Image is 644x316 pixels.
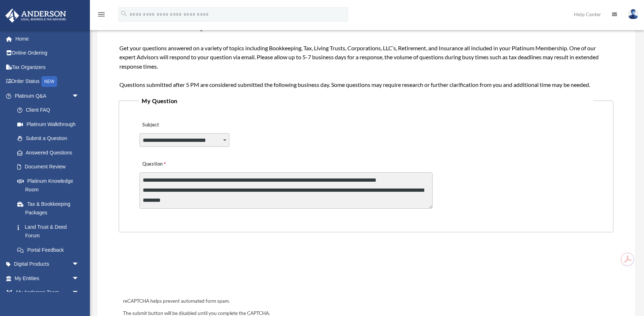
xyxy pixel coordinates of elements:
[72,89,86,103] span: arrow_drop_down
[5,32,90,46] a: Home
[97,13,106,19] a: menu
[120,10,128,18] i: search
[10,103,90,117] a: Client FAQ
[3,9,68,23] img: Anderson Advisors Platinum Portal
[10,174,90,197] a: Platinum Knowledge Room
[120,297,612,306] div: reCAPTCHA helps prevent automated form spam.
[5,60,90,74] a: Tax Organizers
[140,159,195,169] label: Question
[10,220,90,243] a: Land Trust & Deed Forum
[97,10,106,19] i: menu
[121,255,230,283] iframe: reCAPTCHA
[5,257,90,271] a: Digital Productsarrow_drop_down
[10,117,90,131] a: Platinum Walkthrough
[140,120,208,130] label: Subject
[10,145,90,160] a: Answered Questions
[10,160,90,174] a: Document Review
[628,9,639,19] img: User Pic
[72,285,86,300] span: arrow_drop_down
[72,271,86,286] span: arrow_drop_down
[5,285,90,300] a: My Anderson Teamarrow_drop_down
[5,74,90,89] a: Order StatusNEW
[72,257,86,272] span: arrow_drop_down
[5,271,90,285] a: My Entitiesarrow_drop_down
[10,243,90,257] a: Portal Feedback
[5,89,90,103] a: Platinum Q&Aarrow_drop_down
[10,197,90,220] a: Tax & Bookkeeping Packages
[10,131,86,146] a: Submit a Question
[41,76,57,87] div: NEW
[139,96,593,106] legend: My Question
[119,21,232,32] span: Submit a Platinum Question
[5,46,90,60] a: Online Ordering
